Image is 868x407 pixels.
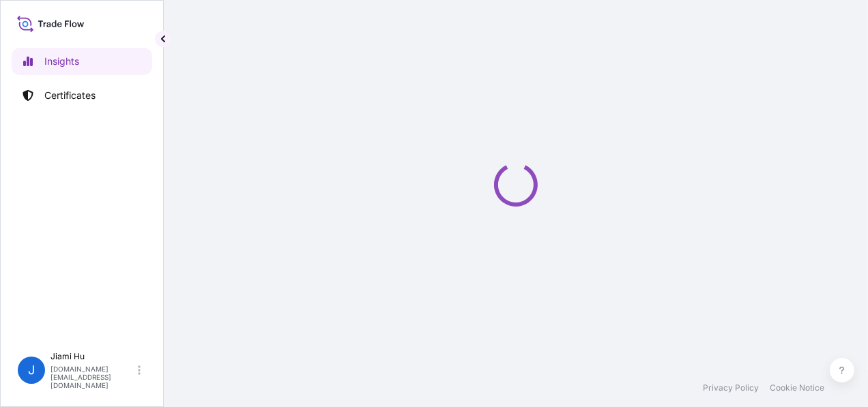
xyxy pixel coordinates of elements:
[50,351,135,362] p: Jiami Hu
[12,82,152,109] a: Certificates
[50,365,135,389] p: [DOMAIN_NAME][EMAIL_ADDRESS][DOMAIN_NAME]
[44,55,79,68] p: Insights
[44,89,96,102] p: Certificates
[28,363,35,377] span: J
[703,382,759,393] a: Privacy Policy
[12,48,152,75] a: Insights
[770,382,824,393] a: Cookie Notice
